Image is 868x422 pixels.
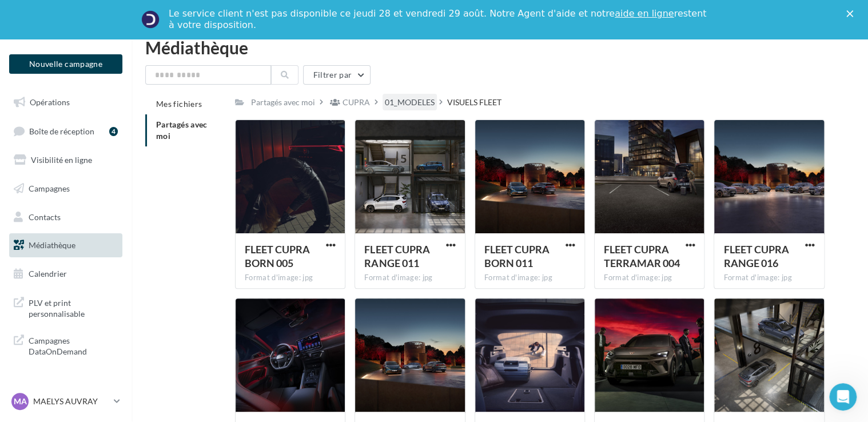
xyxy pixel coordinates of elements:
button: Nouvelle campagne [9,54,122,74]
a: Contacts [7,205,125,229]
span: FLEET CUPRA BORN 011 [484,243,550,269]
div: Format d'image: jpg [604,273,695,283]
button: Filtrer par [303,65,371,85]
span: Contacts [29,212,61,221]
a: Médiathèque [7,233,125,257]
a: Calendrier [7,262,125,286]
a: aide en ligne [615,8,674,19]
span: PLV et print personnalisable [29,295,118,320]
span: Opérations [30,97,70,107]
a: Campagnes [7,177,125,201]
span: Campagnes DataOnDemand [29,333,118,357]
div: VISUELS FLEET [447,97,501,108]
div: Format d'image: jpg [484,273,575,283]
img: Profile image for Service-Client [141,10,160,29]
div: CUPRA [343,97,370,108]
a: Boîte de réception4 [7,119,125,144]
p: MAELYS AUVRAY [33,396,109,407]
span: Médiathèque [29,240,75,250]
div: Partagés avec moi [251,97,315,108]
span: FLEET CUPRA BORN 005 [245,243,310,269]
div: Format d'image: jpg [364,273,455,283]
div: Format d'image: jpg [723,273,814,283]
div: Le service client n'est pas disponible ce jeudi 28 et vendredi 29 août. Notre Agent d'aide et not... [169,8,708,31]
div: Médiathèque [145,39,854,56]
div: 01_MODELES [385,97,435,108]
div: 4 [109,127,118,136]
span: Visibilité en ligne [31,155,92,165]
span: Mes fichiers [156,99,202,109]
div: Format d'image: jpg [245,273,336,283]
span: Partagés avec moi [156,120,208,141]
a: Opérations [7,90,125,114]
span: Campagnes [29,184,70,193]
a: Visibilité en ligne [7,148,125,172]
span: FLEET CUPRA TERRAMAR 004 [604,243,680,269]
span: Boîte de réception [29,126,94,136]
span: FLEET CUPRA RANGE 011 [364,243,429,269]
span: MA [14,396,27,407]
span: FLEET CUPRA RANGE 016 [723,243,789,269]
span: Calendrier [29,269,67,278]
div: Fermer [846,10,858,17]
iframe: Intercom live chat [829,383,857,411]
a: PLV et print personnalisable [7,290,125,324]
a: Campagnes DataOnDemand [7,328,125,362]
a: MA MAELYS AUVRAY [9,391,122,412]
